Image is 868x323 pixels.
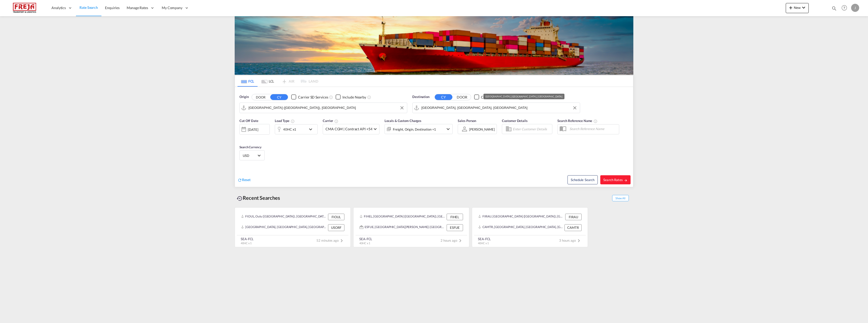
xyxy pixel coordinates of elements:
[242,178,251,182] span: Reset
[51,5,66,10] span: Analytics
[237,76,258,87] md-tab-item: FCL
[481,95,511,100] div: Carrier SD Services
[334,119,338,123] md-icon: The selected Trucker/Carrierwill be displayed in the rate results If the rates are from another f...
[252,94,269,100] button: DOOR
[840,4,851,13] div: Help
[447,224,463,231] div: ESFUE
[336,94,366,100] md-checkbox: Checkbox No Ink
[258,76,278,87] md-tab-item: LCL
[519,94,549,100] md-checkbox: Checkbox No Ink
[239,134,243,141] md-datepicker: Select
[325,127,372,132] span: CMA CGM | Contract API +54
[239,119,258,123] span: Cut Off Date
[447,214,463,220] div: FIHEL
[298,95,328,100] div: Carrier SD Services
[8,2,42,14] img: 586607c025bf11f083711d99603023e7.png
[502,119,527,123] span: Customer Details
[788,5,794,11] md-icon: icon-plus 400-fg
[283,126,296,133] div: 40HC x1
[353,207,469,247] recent-search-card: FIHEL, [GEOGRAPHIC_DATA] ([GEOGRAPHIC_DATA]), [GEOGRAPHIC_DATA], [GEOGRAPHIC_DATA], [GEOGRAPHIC_D...
[472,207,588,247] recent-search-card: FIRAU, [GEOGRAPHIC_DATA] ([GEOGRAPHIC_DATA]), [GEOGRAPHIC_DATA], [GEOGRAPHIC_DATA], [GEOGRAPHIC_D...
[291,119,295,123] md-icon: icon-information-outline
[469,127,495,131] div: [PERSON_NAME]
[564,224,582,231] div: CAMTR
[851,4,859,12] div: J
[474,94,511,100] md-checkbox: Checkbox No Ink
[557,119,598,123] span: Search Reference Name
[239,124,270,135] div: [DATE]
[385,119,421,123] span: Locals & Custom Charges
[291,94,328,100] md-checkbox: Checkbox No Ink
[308,126,316,132] md-icon: icon-chevron-down
[237,177,251,183] div: icon-refreshReset
[831,6,837,13] div: icon-magnify
[567,175,598,184] button: Note: By default Schedule search will only considerorigin ports, destination ports and cut off da...
[593,119,598,123] md-icon: Your search will be saved by the below given name
[567,125,619,133] input: Search Reference Name
[398,104,406,112] button: Clear Input
[249,104,404,112] input: Search by Port
[612,195,629,201] span: Show All
[235,192,282,204] div: Recent Searches
[600,175,631,184] button: Search Ratesicon-arrow-right
[513,125,551,133] input: Enter Customer Details
[127,5,148,10] span: Manage Rates
[240,103,407,113] md-input-container: Helsinki (Helsingfors), FIHEL
[162,5,182,10] span: My Company
[559,238,582,242] span: 3 hours ago
[237,76,318,87] md-pagination-wrapper: Use the left and right arrow keys to navigate between tabs
[565,214,582,220] div: FIRAU
[248,127,258,132] div: [DATE]
[239,94,249,100] span: Origin
[328,214,344,220] div: FIOUL
[485,94,563,99] div: [GEOGRAPHIC_DATA], [GEOGRAPHIC_DATA], [GEOGRAPHIC_DATA]
[576,238,582,244] md-icon: icon-chevron-right
[788,6,807,10] span: New
[603,178,628,182] span: Search Rates
[360,224,445,231] div: ESFUE, Puerto del Rosario-Fuerteventura, Spain, Southern Europe, Europe
[458,119,476,123] span: Sales Person
[571,104,579,112] button: Clear Input
[478,237,491,241] div: SEA-FCL
[323,119,338,123] span: Carrier
[445,126,451,132] md-icon: icon-chevron-down
[478,224,563,231] div: CAMTR, Montreal, QC, Canada, North America, Americas
[385,124,453,134] div: Freight Origin Destination Factory Stuffingicon-chevron-down
[393,126,436,133] div: Freight Origin Destination Factory Stuffing
[342,95,366,100] div: Include Nearby
[237,178,242,182] md-icon: icon-refresh
[79,5,98,10] span: Rate Search
[275,124,318,134] div: 40HC x1icon-chevron-down
[243,153,257,158] span: USD
[235,207,351,247] recent-search-card: FIOUL, Oulu ([GEOGRAPHIC_DATA]), [GEOGRAPHIC_DATA], [GEOGRAPHIC_DATA], [GEOGRAPHIC_DATA] FIOUL[GE...
[316,238,345,242] span: 52 minutes ago
[441,238,463,242] span: 2 hours ago
[786,3,809,13] button: icon-plus 400-fgNewicon-chevron-down
[469,126,495,133] md-select: Sales Person: Jarkko Lamminpaa
[237,195,243,202] md-icon: icon-backup-restore
[359,237,372,241] div: SEA-FCL
[241,241,252,245] span: 40HC x 1
[105,6,120,10] span: Enquiries
[241,237,254,241] div: SEA-FCL
[624,179,628,182] md-icon: icon-arrow-right
[457,238,463,244] md-icon: icon-chevron-right
[453,94,471,100] button: DOOR
[421,104,577,112] input: Search by Port
[412,94,429,100] span: Destination
[435,94,452,100] button: CY
[329,95,333,99] md-icon: Unchecked: Search for CY (Container Yard) services for all selected carriers.Checked : Search for...
[413,103,580,113] md-input-container: Norfolk, VA, USORF
[239,145,261,149] span: Search Currency
[801,5,807,11] md-icon: icon-chevron-down
[367,95,371,99] md-icon: Unchecked: Ignores neighbouring ports when fetching rates.Checked : Includes neighbouring ports w...
[339,238,345,244] md-icon: icon-chevron-right
[235,16,633,75] img: LCL+%26+FCL+BACKGROUND.png
[359,241,370,245] span: 40HC x 1
[242,152,262,159] md-select: Select Currency: $ USDUnited States Dollar
[270,94,288,100] button: CY
[478,241,489,245] span: 40HC x 1
[235,87,633,187] div: Origin DOOR CY Checkbox No InkUnchecked: Search for CY (Container Yard) services for all selected...
[840,4,849,12] span: Help
[360,214,445,220] div: FIHEL, Helsinki (Helsingfors), Finland, Northern Europe, Europe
